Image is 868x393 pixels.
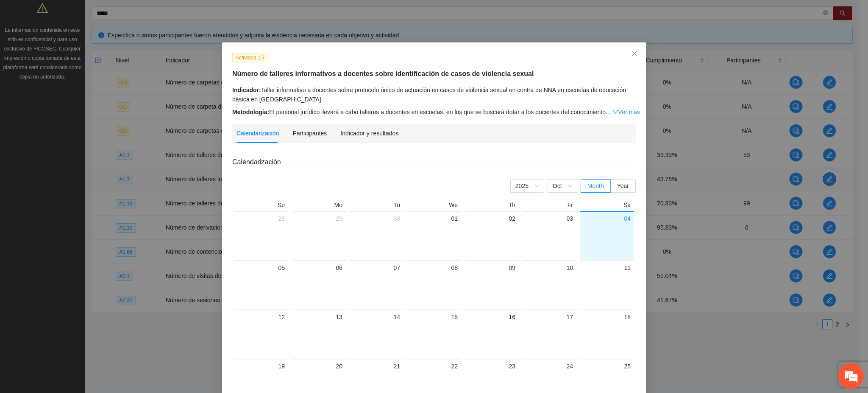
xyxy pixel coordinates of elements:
td: 2025-10-03 [520,211,578,260]
div: Participantes [292,129,327,138]
span: close [631,50,638,57]
div: 23 [468,361,515,371]
td: 2025-10-13 [290,309,348,359]
div: 25 [583,361,631,371]
div: 17 [526,312,573,322]
span: Month [587,182,604,189]
td: 2025-10-07 [348,260,405,309]
span: ... [606,109,611,115]
div: 12 [237,312,285,322]
td: 2025-10-04 [578,211,636,260]
div: 30 [353,213,400,224]
div: 03 [526,213,573,224]
div: 15 [410,312,458,322]
td: 2025-10-11 [578,260,636,309]
td: 2025-10-14 [348,309,405,359]
td: 2025-09-30 [348,211,405,260]
th: Fr [520,201,578,211]
th: Mo [290,201,348,211]
th: Th [463,201,520,211]
td: 2025-10-16 [463,309,520,359]
div: 20 [295,361,342,371]
th: Tu [348,201,405,211]
td: 2025-10-15 [405,309,463,359]
span: Year [617,182,629,189]
div: 24 [526,361,573,371]
div: 21 [353,361,400,371]
div: 29 [295,213,342,224]
span: Estamos sin conexión. Déjenos un mensaje. [16,113,150,199]
div: 22 [410,361,458,371]
span: Actividad 1.7 [232,53,268,62]
div: 06 [295,263,342,273]
div: Calendarización [236,129,279,138]
div: 04 [583,213,631,224]
div: 01 [410,213,458,224]
div: 09 [468,263,515,273]
td: 2025-10-10 [520,260,578,309]
th: Sa [578,201,636,211]
span: down [612,109,618,115]
td: 2025-09-29 [290,211,348,260]
td: 2025-10-02 [463,211,520,260]
div: 13 [295,312,342,322]
td: 2025-10-18 [578,309,636,359]
strong: Metodología: [232,109,269,115]
td: 2025-10-05 [232,260,290,309]
td: 2025-10-09 [463,260,520,309]
div: 07 [353,263,400,273]
td: 2025-10-06 [290,260,348,309]
div: Indicador y resultados [340,129,398,138]
span: Calendarización [232,157,288,167]
em: Enviar [126,261,154,273]
strong: Indicador: [232,87,261,93]
td: 2025-10-12 [232,309,290,359]
h5: Número de talleres informativos a docentes sobre identificación de casos de violencia sexual [232,69,636,79]
th: We [405,201,463,211]
td: 2025-10-08 [405,260,463,309]
div: 16 [468,312,515,322]
div: 10 [526,263,573,273]
div: 11 [583,263,631,273]
div: 28 [237,213,285,224]
div: 19 [237,361,285,371]
div: Minimizar ventana de chat en vivo [139,4,159,25]
textarea: Escriba su mensaje aquí y haga clic en “Enviar” [4,232,161,261]
td: 2025-10-01 [405,211,463,260]
button: Close [623,42,646,65]
div: El personal jurídico llevará a cabo talleres a docentes en escuelas, en los que se buscará dotar ... [232,107,636,117]
div: Taller informativo a docentes sobre protocolo único de actuación en casos de violencia sexual en ... [232,85,636,104]
td: 2025-09-28 [232,211,290,260]
div: 08 [410,263,458,273]
span: 2025 [515,180,539,192]
td: 2025-10-17 [520,309,578,359]
div: 02 [468,213,515,224]
div: 14 [353,312,400,322]
a: Expand [612,109,640,115]
th: Su [232,201,290,211]
div: 05 [237,263,285,273]
div: 18 [583,312,631,322]
div: Dejar un mensaje [44,43,142,54]
span: Oct [553,180,572,192]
